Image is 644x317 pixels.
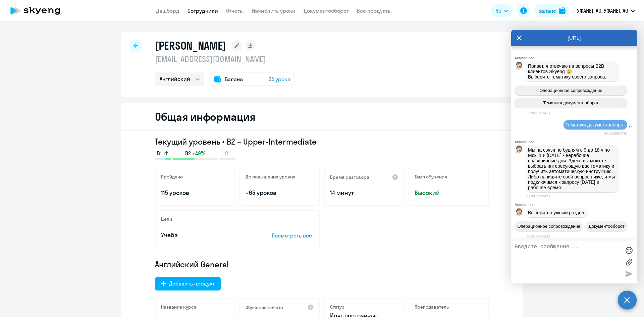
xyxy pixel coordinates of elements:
[192,150,205,157] span: +49%
[528,210,585,215] span: Выберите нужный раздел:
[559,7,566,14] img: balance
[161,216,172,222] h5: Цели
[574,3,638,19] button: УФАНЕТ, АО, УФАНЕТ, АО
[246,174,296,180] h5: До повышения уровня
[527,194,550,198] time: 09:33:55[DATE]
[415,189,483,197] span: Высокий
[156,7,179,14] a: Дашборд
[330,304,344,310] h5: Статус
[517,224,580,229] span: Операционное сопровождение
[515,86,627,95] button: Операционное сопровождение
[515,140,637,144] div: Autofaq bot
[415,174,447,180] h5: Темп обучения
[161,304,197,310] h5: Название курса
[357,7,392,14] a: Все продукты
[155,259,229,270] span: Английский General
[566,122,625,127] span: Тематики документооборот
[539,88,602,93] span: Операционное сопровождение
[252,7,296,14] a: Начислить уроки
[515,98,627,108] button: Тематики документооборот
[589,224,625,229] span: Документооборот
[161,189,229,197] p: 115 уроков
[155,54,295,64] p: [EMAIL_ADDRESS][DOMAIN_NAME]
[491,4,513,17] button: RU
[534,4,570,17] button: Балансbalance
[155,136,489,147] h3: Текущий уровень • B2 – Upper-Intermediate
[624,257,634,267] label: Лимит 10 файлов
[225,75,243,83] span: Баланс
[246,189,314,197] p: ~65 уроков
[527,234,550,238] time: 09:33:56[DATE]
[161,231,251,240] p: Учеба
[155,110,255,123] h2: Общая информация
[155,39,226,52] h1: [PERSON_NAME]
[330,174,369,180] h5: Время разговора
[155,277,221,290] button: Добавить продукт
[226,7,244,14] a: Отчеты
[604,131,627,135] time: 09:33:55[DATE]
[515,208,523,218] img: bot avatar
[495,7,501,15] span: RU
[269,75,290,83] span: 34 урока
[538,7,556,15] div: Баланс
[515,146,523,155] img: bot avatar
[185,150,191,157] span: B2
[330,189,398,197] p: 14 минут
[527,111,550,115] time: 09:26:12[DATE]
[304,7,349,14] a: Документооборот
[225,150,230,157] span: C1
[515,62,523,71] img: bot avatar
[515,203,637,207] div: Autofaq bot
[515,221,583,231] button: Операционное сопровождение
[272,231,314,240] p: Посмотреть все
[528,147,616,190] span: Мы на связи по будням с 9 до 18 ч по Мск. 1 и [DATE] - нерабочие праздничные дни. Здесь вы можете...
[157,150,162,157] span: B1
[515,56,637,60] div: Autofaq bot
[161,174,183,180] h5: Пройдено
[187,7,218,14] a: Сотрудники
[246,304,283,310] h5: Обучение начато
[543,100,599,105] span: Тематики документооборот
[586,221,627,231] button: Документооборот
[169,279,215,287] div: Добавить продукт
[577,7,628,15] p: УФАНЕТ, АО, УФАНЕТ, АО
[415,304,449,310] h5: Преподаватель
[528,63,606,80] span: Привет, я отвечаю на вопросы B2B клиентов Skyeng 🙂 Выберите тематику своего запроса.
